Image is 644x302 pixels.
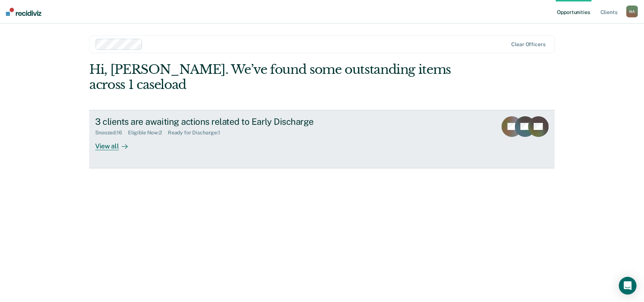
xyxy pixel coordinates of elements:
[168,130,226,136] div: Ready for Discharge : 1
[512,41,546,48] div: Clear officers
[89,110,555,168] a: 3 clients are awaiting actions related to Early DischargeSnoozed:16Eligible Now:2Ready for Discha...
[95,116,354,127] div: 3 clients are awaiting actions related to Early Discharge
[89,62,461,92] div: Hi, [PERSON_NAME]. We’ve found some outstanding items across 1 caseload
[128,130,168,136] div: Eligible Now : 2
[626,6,638,17] button: NA
[95,130,128,136] div: Snoozed : 16
[6,8,41,16] img: Recidiviz
[619,277,637,295] div: Open Intercom Messenger
[95,136,136,150] div: View all
[626,6,638,17] div: N A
